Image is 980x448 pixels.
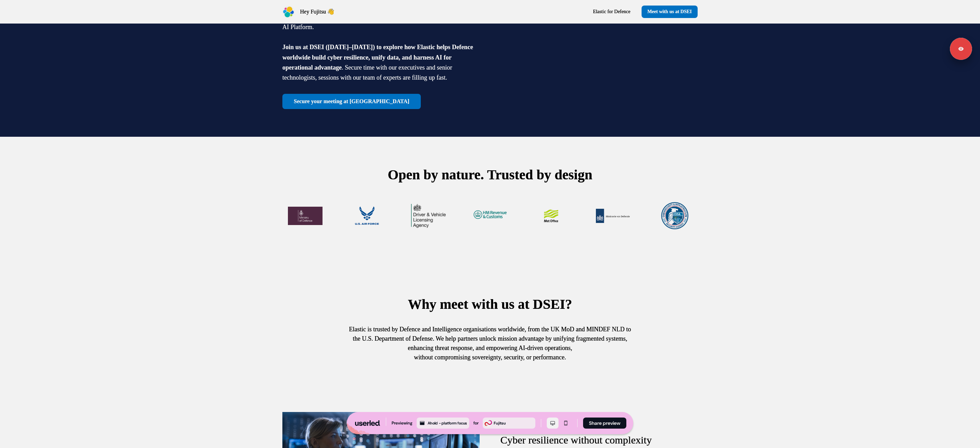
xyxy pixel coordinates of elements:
div: Fujitsu [494,420,534,426]
span: real-time, secure access to all critical data, regardless of its location or format. From cyber t... [282,3,477,30]
button: Share preview [583,418,626,429]
div: Previewing [392,420,412,427]
p: Why meet with us at DSEI? [408,296,572,312]
iframe: Global data mesh for public sector organizations [3,3,195,130]
div: for [473,420,479,427]
p: Hey Fujitsu 👋 [300,8,334,16]
button: Mobile mode [560,418,572,429]
span: . Secure time with our executives and senior technologists, sessions with our team of experts are... [282,64,452,81]
div: Ahold - platform focus [428,420,468,426]
p: Elastic is trusted by Defence and Intelligence organisations worldwide, from the UK MoD and MINDE... [345,325,635,362]
p: Open by nature. Trusted by design [388,164,592,185]
p: Cyber resilience without complexity [500,434,685,446]
a: Secure your meeting at [GEOGRAPHIC_DATA] [282,94,421,109]
button: Desktop mode [547,418,559,429]
a: Elastic for Defence [588,6,636,18]
span: Join us at DSEI ([DATE]–[DATE]) to explore how Elastic helps Defence worldwide build cyber resili... [282,44,473,71]
a: Meet with us at DSEI [642,6,698,18]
